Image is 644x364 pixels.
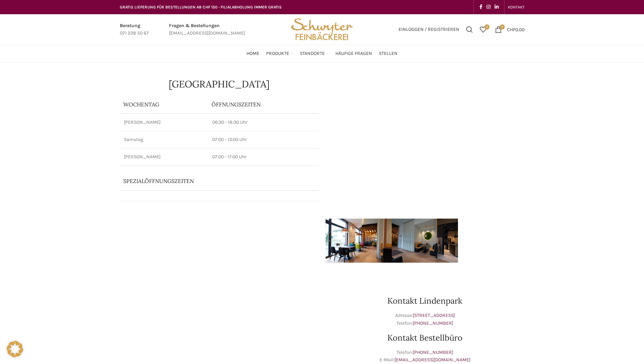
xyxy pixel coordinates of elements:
a: [EMAIL_ADDRESS][DOMAIN_NAME] [394,357,471,363]
a: 0 CHF0.00 [492,23,528,36]
a: Produkte [266,47,293,60]
span: Standorte [300,50,325,57]
span: Home [246,50,259,57]
a: [PHONE_NUMBER] [413,349,453,355]
h1: [GEOGRAPHIC_DATA] [120,79,319,89]
p: [PERSON_NAME] [124,154,204,160]
p: Telefon: E-Mail: [326,349,525,364]
h2: Kontakt Lindenpark [326,297,525,305]
div: Meine Wunschliste [476,23,490,36]
span: CHF [507,26,515,32]
a: Home [246,47,259,60]
div: Main navigation [116,47,528,60]
a: KONTAKT [508,0,525,14]
p: Wochentag [123,101,205,108]
a: Standorte [300,47,329,60]
div: Secondary navigation [504,0,528,14]
a: Stellen [379,47,398,60]
a: Facebook social link [477,2,484,12]
p: ÖFFNUNGSZEITEN [211,101,315,108]
p: Samstag [124,136,204,143]
a: Linkedin social link [493,2,501,12]
span: Produkte [266,50,289,57]
a: [PHONE_NUMBER] [413,320,453,326]
p: Spezialöffnungszeiten [123,177,296,185]
span: KONTAKT [508,5,525,9]
a: 0 [476,23,490,36]
a: Einloggen / Registrieren [395,23,463,36]
p: 07:00 - 17:00 Uhr [212,154,315,160]
p: Adresse: Telefon: [326,312,525,327]
a: Häufige Fragen [335,47,372,60]
a: Infobox link [120,22,149,37]
span: Häufige Fragen [335,50,372,57]
span: GRATIS LIEFERUNG FÜR BESTELLUNGEN AB CHF 150 - FILIALABHOLUNG IMMER GRATIS [120,5,282,9]
span: 0 [484,24,490,29]
img: 006-e1571983941404 [458,219,524,263]
a: Suchen [463,23,476,36]
bdi: 0.00 [507,26,525,32]
img: 002-1-e1571984059720 [392,219,458,263]
a: [STREET_ADDRESS] [413,312,455,318]
p: [PERSON_NAME] [124,119,204,126]
a: Instagram social link [484,2,493,12]
img: 003-e1571984124433 [326,219,392,263]
h2: Kontakt Bestellbüro [326,334,525,342]
p: 06:30 - 18:30 Uhr [212,119,315,126]
a: Infobox link [169,22,245,37]
span: 0 [500,24,505,29]
p: 07:00 - 13:00 Uhr [212,136,315,143]
span: Einloggen / Registrieren [399,27,459,32]
img: Bäckerei Schwyter [289,14,355,45]
img: 016-e1571924866289 [524,219,590,263]
a: Site logo [289,26,355,32]
span: Stellen [379,50,398,57]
